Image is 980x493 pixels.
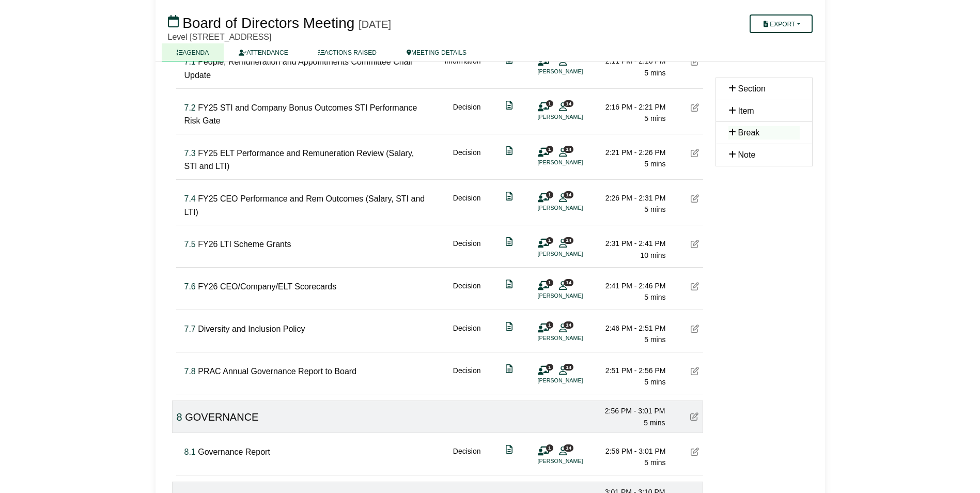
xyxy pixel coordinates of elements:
[594,147,666,158] div: 2:21 PM - 2:26 PM
[546,321,553,328] span: 1
[564,191,573,198] span: 14
[546,146,553,152] span: 1
[184,149,414,171] span: FY25 ELT Performance and Remuneration Review (Salary, STI and LTI)
[738,150,756,159] span: Note
[359,18,391,30] div: [DATE]
[453,238,481,261] div: Decision
[538,67,615,76] li: [PERSON_NAME]
[184,282,196,291] span: Click to fine tune number
[738,106,754,115] span: Item
[538,204,615,212] li: [PERSON_NAME]
[184,325,196,333] span: Click to fine tune number
[594,238,666,249] div: 2:31 PM - 2:41 PM
[564,100,573,107] span: 14
[538,158,615,167] li: [PERSON_NAME]
[564,321,573,328] span: 14
[564,146,573,152] span: 14
[644,335,665,344] span: 5 mins
[198,282,336,291] span: FY26 CEO/Company/ELT Scorecards
[644,458,665,467] span: 5 mins
[644,419,665,427] span: 5 mins
[640,251,665,259] span: 10 mins
[303,43,392,61] a: ACTIONS RAISED
[198,367,356,376] span: PRAC Annual Governance Report to Board
[546,364,553,371] span: 1
[453,280,481,303] div: Decision
[162,43,224,61] a: AGENDA
[453,192,481,219] div: Decision
[198,325,305,333] span: Diversity and Inclusion Policy
[546,444,553,451] span: 1
[644,378,665,386] span: 5 mins
[184,367,196,376] span: Click to fine tune number
[546,100,553,107] span: 1
[184,194,425,217] span: FY25 CEO Performance and Rem Outcomes (Salary, STI and LTI)
[538,113,615,121] li: [PERSON_NAME]
[538,250,615,258] li: [PERSON_NAME]
[168,33,272,41] span: Level [STREET_ADDRESS]
[750,14,812,33] button: Export
[453,101,481,128] div: Decision
[184,57,196,66] span: Click to fine tune number
[538,376,615,385] li: [PERSON_NAME]
[198,448,270,456] span: Governance Report
[594,445,666,457] div: 2:56 PM - 3:01 PM
[453,322,481,346] div: Decision
[546,237,553,244] span: 1
[453,365,481,388] div: Decision
[564,237,573,244] span: 14
[564,279,573,286] span: 14
[392,43,481,61] a: MEETING DETAILS
[594,192,666,204] div: 2:26 PM - 2:31 PM
[182,15,354,31] span: Board of Directors Meeting
[198,240,291,249] span: FY26 LTI Scheme Grants
[184,240,196,249] span: Click to fine tune number
[538,457,615,466] li: [PERSON_NAME]
[224,43,303,61] a: ATTENDANCE
[738,128,760,137] span: Break
[546,191,553,198] span: 1
[644,69,665,77] span: 5 mins
[644,205,665,213] span: 5 mins
[184,448,196,456] span: Click to fine tune number
[564,364,573,371] span: 14
[184,103,417,126] span: FY25 STI and Company Bonus Outcomes STI Performance Risk Gate
[538,291,615,300] li: [PERSON_NAME]
[593,405,665,417] div: 2:56 PM - 3:01 PM
[538,334,615,343] li: [PERSON_NAME]
[177,411,182,423] span: Click to fine tune number
[453,147,481,173] div: Decision
[453,445,481,469] div: Decision
[644,293,665,301] span: 5 mins
[184,149,196,158] span: Click to fine tune number
[184,103,196,112] span: Click to fine tune number
[594,101,666,113] div: 2:16 PM - 2:21 PM
[644,160,665,168] span: 5 mins
[546,279,553,286] span: 1
[185,411,258,423] span: GOVERNANCE
[594,322,666,334] div: 2:46 PM - 2:51 PM
[738,84,766,93] span: Section
[644,114,665,122] span: 5 mins
[564,444,573,451] span: 14
[444,55,480,82] div: Information
[594,280,666,291] div: 2:41 PM - 2:46 PM
[594,365,666,376] div: 2:51 PM - 2:56 PM
[184,194,196,203] span: Click to fine tune number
